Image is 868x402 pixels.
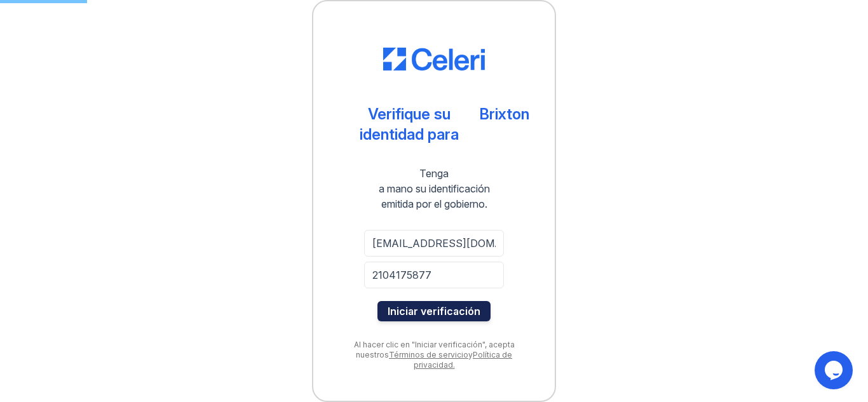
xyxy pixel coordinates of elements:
[354,340,515,359] font: Al hacer clic en "Iniciar verificación", acepta nuestros
[360,105,459,144] font: Verifique su identidad para
[364,262,504,288] input: Teléfono
[479,105,529,123] font: Brixton
[379,182,490,210] font: a mano su identificación emitida por el gobierno.
[815,351,855,389] iframe: chat widget
[383,48,485,70] img: CE_Logo_Blue-a8612792a0a2168367f1c8372b55b34899dd931a85d93a1a3d3e32e68fde9ad4.png
[414,350,513,370] a: Política de privacidad.
[468,350,473,359] font: y
[389,350,468,359] a: Términos de servicio
[419,167,449,180] font: Tenga
[388,305,480,318] font: Iniciar verificación
[364,230,504,257] input: Correo electrónico
[377,301,491,321] button: Iniciar verificación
